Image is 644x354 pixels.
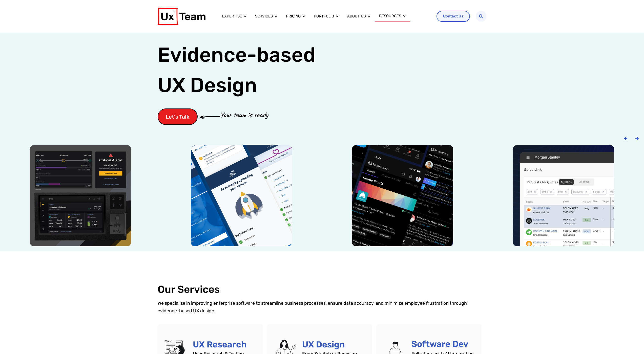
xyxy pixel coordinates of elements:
[158,108,198,125] a: Let's Talk
[218,11,432,22] div: Menu Toggle
[379,13,401,19] a: Resources
[347,13,366,19] a: About us
[191,145,292,246] img: SHC medical job application mobile app
[166,145,317,246] div: 2 / 6
[255,13,273,19] a: Services
[476,11,487,22] div: Search
[5,145,156,246] div: 1 / 6
[624,137,628,140] div: Previous slide
[218,11,432,22] nav: Menu
[200,115,220,118] img: arrow-cta
[488,145,639,246] div: 4 / 6
[619,330,644,354] iframe: Chat Widget
[5,145,639,246] div: Carousel
[352,145,453,246] img: Prometheus alts social media mobile app design
[158,8,205,25] img: UX Team Logo
[158,284,487,295] h2: Our Services
[166,114,190,119] span: Let's Talk
[222,13,242,19] a: Expertise
[286,13,301,19] a: Pricing
[158,299,487,315] p: We specialize in improving enterprise software to streamline business processes, ensure data accu...
[220,109,268,121] p: Your team is ready
[513,145,614,246] img: Morgan Stanley trading floor application design
[158,73,257,98] span: UX Design
[158,40,316,100] h1: Evidence-based
[437,11,470,22] a: Contact Us
[314,13,334,19] a: Portfolio
[443,14,463,18] span: Contact Us
[327,145,478,246] div: 3 / 6
[635,137,639,140] div: Next slide
[30,145,131,246] img: Power conversion company hardware UI device ux design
